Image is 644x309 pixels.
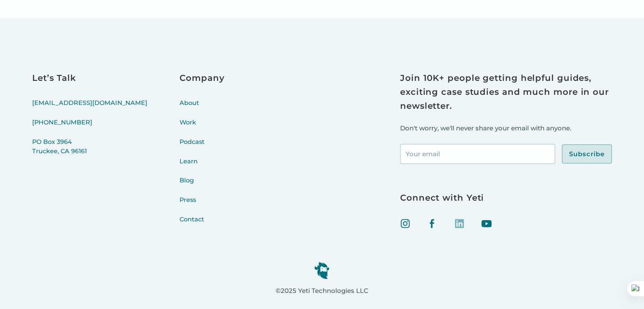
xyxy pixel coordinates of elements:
[180,138,224,157] a: Podcast
[400,144,612,164] form: Footer Newsletter Signup
[400,123,612,134] p: Don't worry, we'll never share your email with anyone.
[314,262,329,279] img: yeti logo icon
[180,157,224,177] a: Learn
[400,191,612,205] h3: Connect with Yeti
[180,99,224,118] a: About
[400,218,410,229] img: Instagram icon
[427,218,437,229] img: facebook icon
[180,215,224,235] a: Contact
[400,71,612,113] h3: Join 10K+ people getting helpful guides, exciting case studies and much more in our newsletter.
[276,286,368,296] p: ©2025 Yeti Technologies LLC
[454,218,464,229] img: linked in icon
[180,118,224,138] a: Work
[180,176,224,196] a: Blog
[32,71,147,85] h3: Let’s Talk
[562,144,612,164] input: Subscribe
[180,71,224,85] h3: Company
[32,99,147,118] a: [EMAIL_ADDRESS][DOMAIN_NAME]
[400,144,555,164] input: Your email
[180,196,224,215] a: Press
[481,218,492,229] img: Youtube icon
[32,118,147,138] a: [PHONE_NUMBER]
[32,138,147,166] a: PO Box 3964Truckee, CA 96161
